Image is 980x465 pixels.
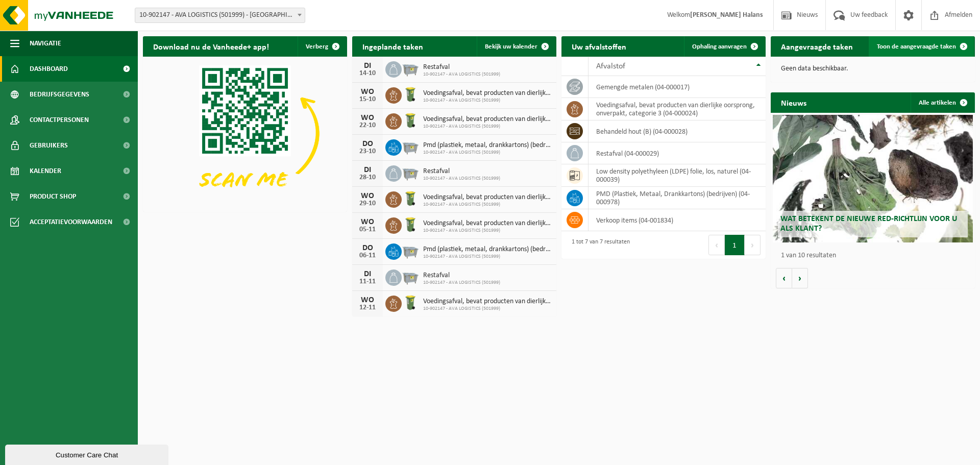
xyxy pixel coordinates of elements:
div: 29-10 [357,200,378,207]
p: 1 van 10 resultaten [781,252,970,259]
span: Pmd (plastiek, metaal, drankkartons) (bedrijven) [423,246,551,254]
div: WO [357,296,378,304]
h2: Uw afvalstoffen [561,36,636,56]
img: WB-0140-HPE-GN-50 [402,216,419,233]
span: Voedingsafval, bevat producten van dierlijke oorsprong, onverpakt, categorie 3 [423,219,551,228]
a: Toon de aangevraagde taken [869,36,974,57]
span: 10-902147 - AVA LOGISTICS (501999) [423,150,551,156]
span: 10-902147 - AVA LOGISTICS (501999) [423,202,551,208]
span: Gebruikers [30,133,68,158]
td: restafval (04-000029) [589,142,766,164]
div: DI [357,166,378,174]
button: Verberg [298,36,346,57]
td: PMD (Plastiek, Metaal, Drankkartons) (bedrijven) (04-000978) [589,187,766,209]
h2: Ingeplande taken [352,36,433,56]
div: 12-11 [357,304,378,311]
span: Pmd (plastiek, metaal, drankkartons) (bedrijven) [423,141,551,150]
iframe: chat widget [5,443,170,465]
span: Acceptatievoorwaarden [30,209,112,235]
p: Geen data beschikbaar. [781,65,965,72]
div: 22-10 [357,122,378,129]
div: 15-10 [357,96,378,103]
div: WO [357,218,378,226]
img: WB-0140-HPE-GN-50 [402,86,419,103]
img: WB-0140-HPE-GN-50 [402,190,419,207]
button: Vorige [776,268,792,288]
span: Toon de aangevraagde taken [877,43,956,50]
div: 23-10 [357,148,378,155]
td: verkoop items (04-001834) [589,209,766,231]
button: Next [745,235,761,255]
span: Product Shop [30,184,76,209]
button: 1 [725,235,745,255]
span: 10-902147 - AVA LOGISTICS (501999) [423,254,551,260]
span: 10-902147 - AVA LOGISTICS (501999) [423,280,500,286]
div: 11-11 [357,278,378,285]
div: WO [357,88,378,96]
h2: Nieuws [771,92,817,112]
span: 10-902147 - AVA LOGISTICS (501999) [423,124,551,130]
span: 10-902147 - AVA LOGISTICS (501999) - SINT-NIKLAAS [135,8,305,22]
span: Bedrijfsgegevens [30,82,89,107]
span: 10-902147 - AVA LOGISTICS (501999) [423,306,551,312]
span: Restafval [423,272,500,280]
span: 10-902147 - AVA LOGISTICS (501999) - SINT-NIKLAAS [135,8,305,23]
span: Afvalstof [596,62,625,70]
span: Kalender [30,158,61,184]
span: Ophaling aanvragen [692,43,747,50]
span: Restafval [423,167,500,176]
img: WB-2500-GAL-GY-01 [402,138,419,155]
img: WB-2500-GAL-GY-01 [402,242,419,259]
span: 10-902147 - AVA LOGISTICS (501999) [423,228,551,234]
a: Wat betekent de nieuwe RED-richtlijn voor u als klant? [773,115,973,242]
span: Contactpersonen [30,107,89,133]
h2: Download nu de Vanheede+ app! [143,36,279,56]
a: Alle artikelen [911,92,974,113]
span: Navigatie [30,31,61,56]
span: Voedingsafval, bevat producten van dierlijke oorsprong, onverpakt, categorie 3 [423,298,551,306]
span: Dashboard [30,56,68,82]
div: WO [357,192,378,200]
h2: Aangevraagde taken [771,36,863,56]
button: Volgende [792,268,808,288]
span: Voedingsafval, bevat producten van dierlijke oorsprong, onverpakt, categorie 3 [423,115,551,124]
img: WB-2500-GAL-GY-01 [402,60,419,77]
a: Bekijk uw kalender [477,36,555,57]
div: DI [357,62,378,70]
div: 14-10 [357,70,378,77]
span: Voedingsafval, bevat producten van dierlijke oorsprong, onverpakt, categorie 3 [423,89,551,97]
span: Bekijk uw kalender [485,43,537,50]
span: Restafval [423,63,500,71]
td: gemengde metalen (04-000017) [589,76,766,98]
div: 05-11 [357,226,378,233]
td: behandeld hout (B) (04-000028) [589,120,766,142]
strong: [PERSON_NAME] Halans [690,11,763,19]
button: Previous [708,235,725,255]
img: WB-2500-GAL-GY-01 [402,164,419,181]
div: 06-11 [357,252,378,259]
div: WO [357,114,378,122]
div: DI [357,270,378,278]
span: Voedingsafval, bevat producten van dierlijke oorsprong, onverpakt, categorie 3 [423,193,551,202]
td: low density polyethyleen (LDPE) folie, los, naturel (04-000039) [589,164,766,187]
span: 10-902147 - AVA LOGISTICS (501999) [423,71,500,78]
div: 28-10 [357,174,378,181]
img: WB-2500-GAL-GY-01 [402,268,419,285]
div: 1 tot 7 van 7 resultaten [567,234,630,256]
img: WB-0140-HPE-GN-50 [402,294,419,311]
a: Ophaling aanvragen [684,36,765,57]
span: Verberg [306,43,328,50]
span: 10-902147 - AVA LOGISTICS (501999) [423,97,551,104]
td: voedingsafval, bevat producten van dierlijke oorsprong, onverpakt, categorie 3 (04-000024) [589,98,766,120]
span: Wat betekent de nieuwe RED-richtlijn voor u als klant? [780,215,957,233]
div: DO [357,140,378,148]
div: DO [357,244,378,252]
span: 10-902147 - AVA LOGISTICS (501999) [423,176,500,182]
img: Download de VHEPlus App [143,57,347,210]
img: WB-0140-HPE-GN-50 [402,112,419,129]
